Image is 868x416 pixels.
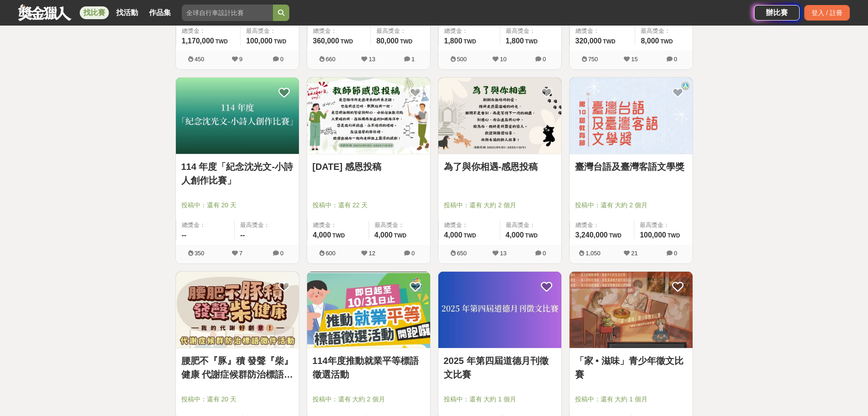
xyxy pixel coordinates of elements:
[588,56,598,63] span: 750
[113,6,142,19] a: 找活動
[239,56,242,63] span: 9
[369,56,375,63] span: 13
[216,38,228,45] span: TWD
[340,38,353,45] span: TWD
[280,56,283,63] span: 0
[182,231,187,239] span: --
[176,272,299,348] img: Cover Image
[674,250,677,257] span: 0
[444,26,494,36] span: 總獎金：
[543,56,546,63] span: 0
[543,250,546,257] span: 0
[394,232,406,239] span: TWD
[313,231,331,239] span: 4,000
[195,250,205,257] span: 350
[313,160,425,174] a: [DATE] 感恩投稿
[570,272,693,348] a: Cover Image
[438,78,561,154] a: Cover Image
[326,250,336,257] span: 600
[444,354,556,381] a: 2025 年第四屆道德月刊徵文比賽
[444,395,556,404] span: 投稿中：還有 大約 1 個月
[586,250,601,257] span: 1,050
[313,37,339,45] span: 360,000
[674,56,677,63] span: 0
[313,200,425,210] span: 投稿中：還有 22 天
[575,200,687,210] span: 投稿中：還有 大約 2 個月
[280,250,283,257] span: 0
[641,37,659,45] span: 8,000
[313,395,425,404] span: 投稿中：還有 大約 2 個月
[457,250,467,257] span: 650
[438,78,561,154] img: Cover Image
[506,221,556,230] span: 最高獎金：
[575,160,687,174] a: 臺灣台語及臺灣客語文學獎
[641,26,687,36] span: 最高獎金：
[444,221,494,230] span: 總獎金：
[640,221,687,230] span: 最高獎金：
[525,232,538,239] span: TWD
[307,272,430,348] img: Cover Image
[411,250,415,257] span: 0
[444,37,462,45] span: 1,800
[457,56,467,63] span: 500
[181,160,293,187] a: 114 年度「紀念沈光文-小詩人創作比賽」
[240,221,293,230] span: 最高獎金：
[195,56,205,63] span: 450
[609,232,621,239] span: TWD
[570,78,693,154] img: Cover Image
[631,56,637,63] span: 15
[326,56,336,63] span: 660
[444,160,556,174] a: 為了與你相遇-感恩投稿
[181,354,293,381] a: 腰肥不『豚』積 發聲『柴』健康 代謝症候群防治標語徵件活動
[80,6,109,19] a: 找比賽
[575,395,687,404] span: 投稿中：還有 大約 1 個月
[603,38,615,45] span: TWD
[500,250,506,257] span: 13
[400,38,412,45] span: TWD
[333,232,345,239] span: TWD
[804,5,850,21] div: 登入 / 註冊
[464,38,476,45] span: TWD
[444,231,462,239] span: 4,000
[438,272,561,348] img: Cover Image
[444,200,556,210] span: 投稿中：還有 大約 2 個月
[182,221,229,230] span: 總獎金：
[375,221,425,230] span: 最高獎金：
[181,395,293,404] span: 投稿中：還有 20 天
[376,37,399,45] span: 80,000
[181,200,293,210] span: 投稿中：還有 20 天
[375,231,393,239] span: 4,000
[313,221,363,230] span: 總獎金：
[575,221,629,230] span: 總獎金：
[754,5,800,21] a: 辦比賽
[274,38,286,45] span: TWD
[575,37,602,45] span: 320,000
[182,37,214,45] span: 1,170,000
[640,231,666,239] span: 100,000
[176,78,299,154] a: Cover Image
[570,78,693,154] a: Cover Image
[525,38,538,45] span: TWD
[575,354,687,381] a: 「家 • 滋味」青少年徵文比賽
[668,232,680,239] span: TWD
[369,250,375,257] span: 12
[411,56,415,63] span: 1
[313,26,365,36] span: 總獎金：
[307,78,430,154] a: Cover Image
[176,78,299,154] img: Cover Image
[506,231,524,239] span: 4,000
[313,354,425,381] a: 114年度推動就業平等標語徵選活動
[246,26,293,36] span: 最高獎金：
[145,6,175,19] a: 作品集
[182,5,273,21] input: 全球自行車設計比賽
[239,250,242,257] span: 7
[660,38,673,45] span: TWD
[575,26,630,36] span: 總獎金：
[506,26,556,36] span: 最高獎金：
[500,56,506,63] span: 10
[376,26,425,36] span: 最高獎金：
